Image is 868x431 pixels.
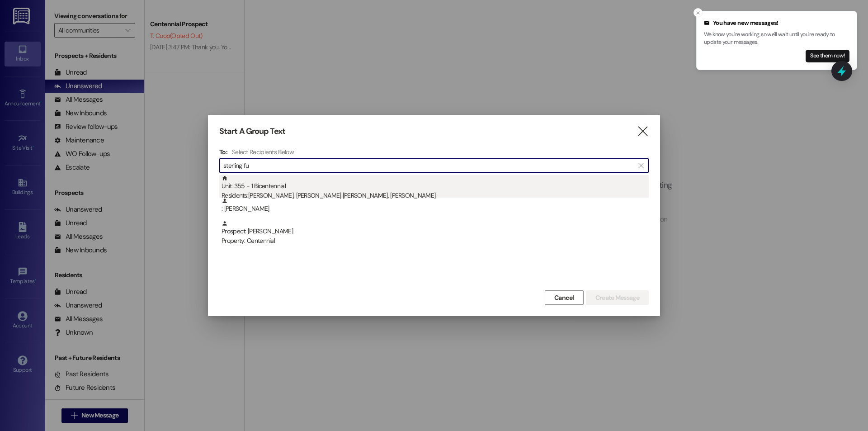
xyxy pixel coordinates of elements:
[219,126,285,137] h3: Start A Group Text
[219,148,227,156] h3: To:
[223,159,634,172] input: Search for any contact or apartment
[693,8,703,17] button: Close toast
[806,50,849,62] button: See them now!
[222,191,649,200] div: Residents: [PERSON_NAME], [PERSON_NAME] [PERSON_NAME], [PERSON_NAME]
[554,293,574,303] span: Cancel
[232,148,294,156] h4: Select Recipients Below
[222,236,649,246] div: Property: Centennial
[704,19,849,28] div: You have new messages!
[222,198,649,213] div: : [PERSON_NAME]
[222,175,649,201] div: Unit: 355 - 1 Bicentennial
[219,220,649,243] div: Prospect: [PERSON_NAME]Property: Centennial
[634,159,648,172] button: Clear text
[545,290,584,305] button: Cancel
[222,220,649,246] div: Prospect: [PERSON_NAME]
[638,162,643,169] i: 
[586,290,649,305] button: Create Message
[637,127,649,136] i: 
[595,293,639,303] span: Create Message
[219,198,649,220] div: : [PERSON_NAME]
[704,31,849,47] p: We know you're working, so we'll wait until you're ready to update your messages.
[219,175,649,198] div: Unit: 355 - 1 BicentennialResidents:[PERSON_NAME], [PERSON_NAME] [PERSON_NAME], [PERSON_NAME]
